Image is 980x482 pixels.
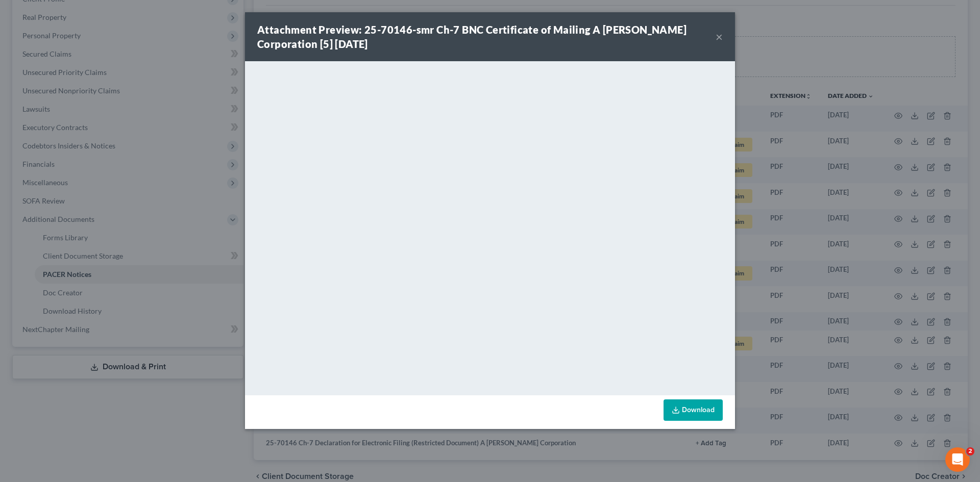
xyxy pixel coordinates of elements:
span: 2 [966,447,974,455]
a: Download [664,399,723,421]
strong: Attachment Preview: 25-70146-smr Ch-7 BNC Certificate of Mailing A [PERSON_NAME] Corporation [5] ... [257,23,687,50]
iframe: Intercom live chat [945,447,970,472]
button: × [716,31,723,43]
iframe: <object ng-attr-data='[URL][DOMAIN_NAME]' type='application/pdf' width='100%' height='650px'></ob... [245,61,735,393]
